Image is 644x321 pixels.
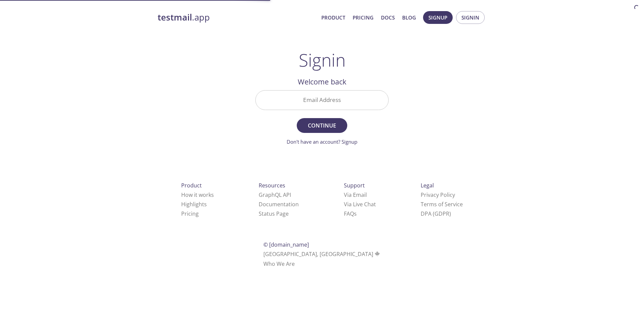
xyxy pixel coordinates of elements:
h2: Welcome back [255,76,389,87]
a: How it works [181,191,214,199]
button: Continue [297,118,347,133]
a: DPA (GDPR) [421,210,451,217]
a: GraphQL API [259,191,291,199]
a: Terms of Service [421,201,463,208]
a: Documentation [259,201,299,208]
span: Signin [461,13,479,22]
span: Resources [259,182,285,189]
span: Signup [428,13,447,22]
a: Don't have an account? Signup [287,138,357,145]
a: Product [321,13,345,22]
a: Via Live Chat [344,201,376,208]
a: Privacy Policy [421,191,455,199]
span: Continue [304,121,340,130]
strong: testmail [158,11,192,23]
span: © [DOMAIN_NAME] [263,241,309,248]
span: Product [181,182,202,189]
a: Pricing [353,13,374,22]
button: Signin [456,11,485,24]
a: testmail.app [158,12,316,23]
span: s [354,210,357,217]
button: Signup [423,11,453,24]
a: Blog [402,13,416,22]
h1: Signin [299,50,346,70]
a: Who We Are [263,260,295,267]
span: [GEOGRAPHIC_DATA], [GEOGRAPHIC_DATA] [263,250,381,258]
span: Support [344,182,365,189]
a: Status Page [259,210,289,217]
a: Docs [381,13,395,22]
a: Via Email [344,191,367,199]
a: FAQ [344,210,357,217]
a: Highlights [181,201,207,208]
span: Legal [421,182,434,189]
a: Pricing [181,210,199,217]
